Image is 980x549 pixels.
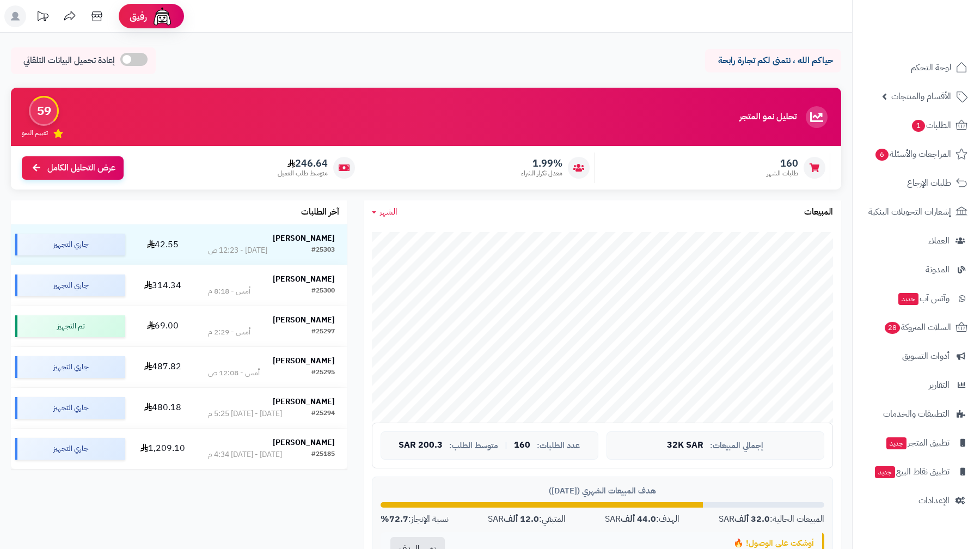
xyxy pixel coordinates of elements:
p: حياكم الله ، نتمنى لكم تجارة رابحة [713,54,833,67]
span: الإعدادات [918,493,950,508]
a: تطبيق المتجرجديد [859,430,973,456]
span: أدوات التسويق [902,349,950,364]
span: متوسط طلب العميل [278,169,328,178]
div: [DATE] - 12:23 ص [208,245,267,256]
strong: [PERSON_NAME] [273,355,335,367]
span: وآتس آب [897,291,950,306]
a: العملاء [859,228,973,254]
a: أدوات التسويق [859,343,973,369]
a: الطلبات1 [859,112,973,138]
strong: 12.0 ألف [504,513,539,526]
div: #25185 [311,449,335,460]
span: 1.99% [521,157,562,169]
span: التقارير [929,377,950,393]
span: تقييم النمو [22,129,48,138]
div: جاري التجهيز [15,356,125,378]
div: #25294 [311,408,335,419]
span: طلبات الإرجاع [907,175,951,191]
a: تحديثات المنصة [29,5,56,30]
div: أمس - 8:18 م [208,286,250,297]
h3: آخر الطلبات [301,208,339,217]
span: 160 [514,441,530,450]
a: الإعدادات [859,487,973,514]
span: تطبيق نقاط البيع [874,464,950,479]
div: جاري التجهيز [15,438,125,460]
div: أوشكت على الوصول! 🔥 [463,538,814,549]
span: عرض التحليل الكامل [47,162,115,174]
a: التقارير [859,372,973,398]
strong: [PERSON_NAME] [273,396,335,407]
span: 160 [767,157,798,169]
strong: [PERSON_NAME] [273,314,335,326]
img: ai-face.png [151,5,173,27]
div: جاري التجهيز [15,234,125,255]
a: تطبيق نقاط البيعجديد [859,459,973,485]
strong: 44.0 ألف [621,513,656,526]
span: 6 [875,149,889,161]
span: تطبيق المتجر [885,435,950,450]
span: 246.64 [278,157,328,169]
a: وآتس آبجديد [859,285,973,312]
span: 1 [912,120,925,132]
strong: [PERSON_NAME] [273,437,335,448]
a: السلات المتروكة28 [859,314,973,340]
span: التطبيقات والخدمات [883,406,950,422]
a: المدونة [859,257,973,283]
span: طلبات الشهر [767,169,798,178]
span: متوسط الطلب: [449,441,498,450]
span: المراجعات والأسئلة [874,147,951,162]
span: جديد [898,293,918,305]
span: إشعارات التحويلات البنكية [868,204,951,219]
div: #25297 [311,327,335,338]
td: 69.00 [130,306,195,346]
div: #25303 [311,245,335,256]
span: 28 [885,322,900,334]
div: #25300 [311,286,335,297]
span: 32K SAR [667,441,703,450]
div: #25295 [311,368,335,379]
strong: 32.0 ألف [734,513,770,526]
span: رفيق [130,10,147,23]
td: 487.82 [130,347,195,387]
div: المتبقي: SAR [488,513,566,526]
td: 480.18 [130,388,195,428]
span: السلات المتروكة [884,320,951,335]
span: الشهر [379,205,397,218]
div: أمس - 2:29 م [208,327,250,338]
div: المبيعات الحالية: SAR [719,513,824,526]
span: | [505,441,507,449]
a: المراجعات والأسئلة6 [859,141,973,167]
td: 1,209.10 [130,429,195,469]
span: الأقسام والمنتجات [891,89,951,104]
a: لوحة التحكم [859,54,973,81]
td: 314.34 [130,265,195,306]
img: logo-2.png [906,28,970,51]
div: تم التجهيز [15,315,125,337]
span: معدل تكرار الشراء [521,169,562,178]
a: عرض التحليل الكامل [22,156,124,180]
div: الهدف: SAR [605,513,679,526]
div: [DATE] - [DATE] 4:34 م [208,449,282,460]
span: العملاء [928,233,950,248]
a: التطبيقات والخدمات [859,401,973,427]
strong: [PERSON_NAME] [273,233,335,244]
div: نسبة الإنجاز: [381,513,449,526]
span: الطلبات [911,118,951,133]
div: جاري التجهيز [15,397,125,419]
span: 200.3 SAR [399,441,443,450]
div: جاري التجهيز [15,274,125,296]
strong: [PERSON_NAME] [273,273,335,285]
span: جديد [875,466,895,478]
a: طلبات الإرجاع [859,170,973,196]
span: إجمالي المبيعات: [710,441,763,450]
strong: 72.7% [381,513,408,526]
span: إعادة تحميل البيانات التلقائي [23,54,115,67]
div: هدف المبيعات الشهري ([DATE]) [381,485,824,497]
div: أمس - 12:08 ص [208,368,260,379]
span: عدد الطلبات: [537,441,580,450]
a: إشعارات التحويلات البنكية [859,199,973,225]
span: جديد [886,437,906,449]
div: [DATE] - [DATE] 5:25 م [208,408,282,419]
a: الشهر [372,206,397,218]
h3: المبيعات [804,208,833,217]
